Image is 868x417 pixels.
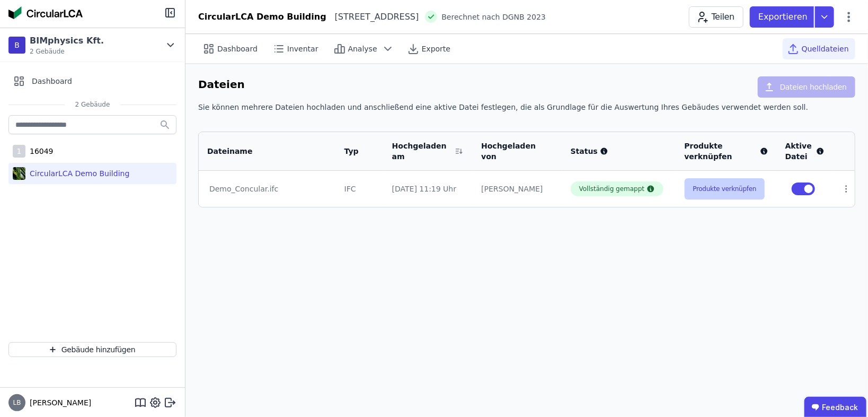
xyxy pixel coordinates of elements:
span: Dashboard [32,76,72,86]
div: B [8,37,25,54]
div: Demo_Concular.ifc [209,184,325,194]
button: Gebäude hinzufügen [8,342,176,357]
span: Berechnet nach DGNB 2023 [441,12,546,22]
div: Aktive Datei [785,141,825,162]
button: Dateien hochladen [758,76,855,98]
p: Exportieren [758,11,810,23]
div: [DATE] 11:19 Uhr [392,184,465,194]
div: BIMphysics Kft. [30,34,104,47]
div: Hochgeladen am [392,141,452,162]
button: Teilen [689,6,743,28]
span: Inventar [287,44,318,54]
button: Produkte verknüpfen [685,178,765,199]
div: [PERSON_NAME] [481,184,554,194]
span: Exporte [422,44,450,54]
div: [STREET_ADDRESS] [326,11,419,23]
img: Concular [8,6,83,19]
span: [PERSON_NAME] [25,397,91,408]
div: Typ [344,146,362,157]
span: Analyse [348,44,377,54]
div: Vollständig gemappt [579,185,645,193]
span: LB [13,399,21,406]
div: Hochgeladen von [481,141,541,162]
div: Produkte verknüpfen [685,141,768,162]
span: Dashboard [217,44,258,54]
span: 2 Gebäude [65,100,121,109]
span: Quelldateien [802,44,849,54]
div: Sie können mehrere Dateien hochladen und anschließend eine aktive Datei festlegen, die als Grundl... [198,102,855,121]
div: CircularLCA Demo Building [25,168,129,179]
h6: Dateien [198,76,245,93]
div: 16049 [25,146,54,157]
div: CircularLCA Demo Building [198,11,326,23]
div: 1 [13,145,25,158]
img: CircularLCA Demo Building [13,165,25,182]
span: 2 Gebäude [30,47,104,56]
div: Dateiname [207,146,314,157]
div: IFC [344,184,375,194]
div: Status [571,146,668,157]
